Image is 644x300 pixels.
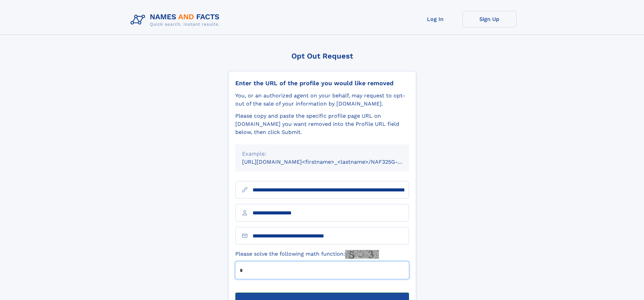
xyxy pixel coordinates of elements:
[408,11,462,27] a: Log In
[235,79,409,87] div: Enter the URL of the profile you would like removed
[462,11,517,27] a: Sign Up
[235,250,379,259] label: Please solve the following math function:
[235,112,409,136] div: Please copy and paste the specific profile page URL on [DOMAIN_NAME] you want removed into the Pr...
[228,52,416,60] div: Opt Out Request
[242,159,422,165] small: [URL][DOMAIN_NAME]<firstname>_<lastname>/NAF325G-xxxxxxxx
[235,92,409,108] div: You, or an authorized agent on your behalf, may request to opt-out of the sale of your informatio...
[242,150,402,158] div: Example:
[128,11,225,29] img: Logo Names and Facts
